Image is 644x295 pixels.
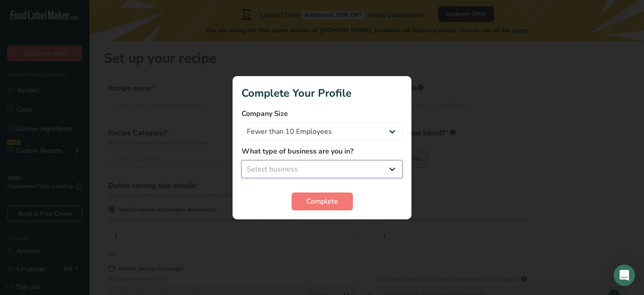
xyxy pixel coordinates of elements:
[241,85,402,101] h1: Complete Your Profile
[614,265,635,286] div: Open Intercom Messenger
[241,146,402,157] label: What type of business are you in?
[306,196,338,207] span: Complete
[241,108,402,119] label: Company Size
[292,192,353,210] button: Complete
